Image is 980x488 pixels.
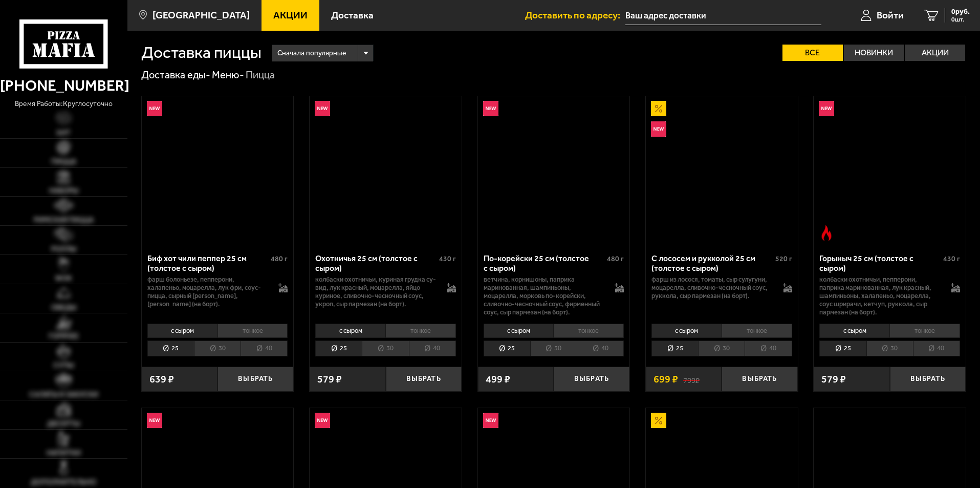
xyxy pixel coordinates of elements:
[486,374,510,385] span: 499 ₽
[315,275,437,308] p: колбаски охотничьи, куриная грудка су-вид, лук красный, моцарелла, яйцо куриное, сливочно-чесночн...
[315,101,330,116] img: Новинка
[943,254,960,263] span: 430 г
[362,341,408,356] li: 30
[484,341,530,356] li: 25
[821,374,846,385] span: 579 ₽
[553,324,624,338] li: тонкое
[49,333,79,340] span: Горячее
[194,341,241,356] li: 30
[147,275,269,308] p: фарш болоньезе, пепперони, халапеньо, моцарелла, лук фри, соус-пицца, сырный [PERSON_NAME], [PERS...
[877,10,904,20] span: Войти
[483,101,498,116] img: Новинка
[722,324,792,338] li: тонкое
[147,341,194,356] li: 25
[439,254,456,263] span: 430 г
[217,367,293,392] button: Выбрать
[317,374,342,385] span: 579 ₽
[745,341,792,356] li: 40
[34,217,94,224] span: Римская пицца
[607,254,624,263] span: 480 г
[819,225,834,241] img: Острое блюдо
[47,420,80,428] span: Десерты
[484,275,605,316] p: ветчина, корнишоны, паприка маринованная, шампиньоны, моцарелла, морковь по-корейски, сливочно-че...
[409,341,456,356] li: 40
[55,275,72,282] span: WOK
[646,96,798,246] a: АкционныйНовинкаС лососем и рукколой 25 см (толстое с сыром)
[315,253,437,273] div: Охотничья 25 см (толстое с сыром)
[147,101,162,116] img: Новинка
[775,254,792,263] span: 520 г
[651,275,773,300] p: фарш из лосося, томаты, сыр сулугуни, моцарелла, сливочно-чесночный соус, руккола, сыр пармезан (...
[683,374,700,385] s: 799 ₽
[819,341,866,356] li: 25
[29,391,98,398] span: Салаты и закуски
[782,45,843,61] label: Все
[246,69,275,82] div: Пицца
[315,341,362,356] li: 25
[385,324,456,338] li: тонкое
[51,158,76,165] span: Пицца
[651,413,666,428] img: Акционный
[478,96,630,246] a: НовинкаПо-корейски 25 см (толстое с сыром)
[273,10,308,20] span: Акции
[147,324,217,338] li: с сыром
[651,324,722,338] li: с сыром
[142,96,294,246] a: НовинкаБиф хот чили пеппер 25 см (толстое с сыром)
[56,130,71,137] span: Хит
[315,324,385,338] li: с сыром
[654,374,678,385] span: 699 ₽
[141,69,210,81] a: Доставка еды-
[277,44,346,63] span: Сначала популярные
[819,324,889,338] li: с сыром
[47,450,81,457] span: Напитки
[331,10,374,20] span: Доставка
[484,253,605,273] div: По-корейски 25 см (толстое с сыром)
[212,69,244,81] a: Меню-
[651,121,666,137] img: Новинка
[819,253,941,273] div: Горыныч 25 см (толстое с сыром)
[554,367,629,392] button: Выбрать
[141,45,262,61] h1: Доставка пиццы
[698,341,745,356] li: 30
[905,45,965,61] label: Акции
[241,341,288,356] li: 40
[819,275,941,316] p: колбаски Охотничьи, пепперони, паприка маринованная, лук красный, шампиньоны, халапеньо, моцарелл...
[890,367,966,392] button: Выбрать
[271,254,288,263] span: 480 г
[484,324,554,338] li: с сыром
[217,324,288,338] li: тонкое
[386,367,462,392] button: Выбрать
[53,362,74,369] span: Супы
[153,10,250,20] span: [GEOGRAPHIC_DATA]
[147,253,269,273] div: Биф хот чили пеппер 25 см (толстое с сыром)
[149,374,174,385] span: 639 ₽
[651,101,666,116] img: Акционный
[951,8,970,15] span: 0 руб.
[483,413,498,428] img: Новинка
[310,96,462,246] a: НовинкаОхотничья 25 см (толстое с сыром)
[913,341,960,356] li: 40
[651,253,773,273] div: С лососем и рукколой 25 см (толстое с сыром)
[49,187,78,195] span: Наборы
[866,341,913,356] li: 30
[577,341,624,356] li: 40
[819,101,834,116] img: Новинка
[722,367,797,392] button: Выбрать
[51,304,76,311] span: Обеды
[951,16,970,23] span: 0 шт.
[51,246,76,253] span: Роллы
[651,341,698,356] li: 25
[844,45,904,61] label: Новинки
[625,6,821,25] input: Ваш адрес доставки
[147,413,162,428] img: Новинка
[525,10,625,20] span: Доставить по адресу:
[889,324,960,338] li: тонкое
[530,341,577,356] li: 30
[315,413,330,428] img: Новинка
[31,479,96,486] span: Дополнительно
[814,96,966,246] a: НовинкаОстрое блюдоГорыныч 25 см (толстое с сыром)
